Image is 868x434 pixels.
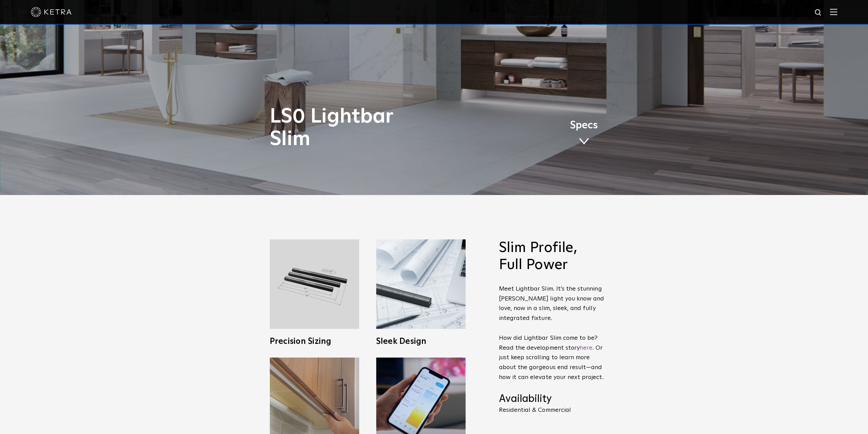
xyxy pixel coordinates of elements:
[814,9,823,17] img: search icon
[580,345,592,351] a: here
[270,337,359,346] h3: Precision Sizing
[570,121,598,147] a: Specs
[376,239,466,329] img: L30_SlimProfile
[570,121,598,130] span: Specs
[270,106,462,151] h1: LS0 Lightbar Slim
[499,407,605,413] p: Residential & Commercial
[31,7,72,17] img: ketra-logo-2019-white
[270,239,359,329] img: L30_Custom_Length_Black-2
[499,393,605,406] h4: Availability
[376,337,466,346] h3: Sleek Design
[830,9,837,15] img: Hamburger%20Nav.svg
[499,284,605,382] p: Meet Lightbar Slim. It’s the stunning [PERSON_NAME] light you know and love, now in a slim, sleek...
[499,239,605,274] h2: Slim Profile, Full Power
